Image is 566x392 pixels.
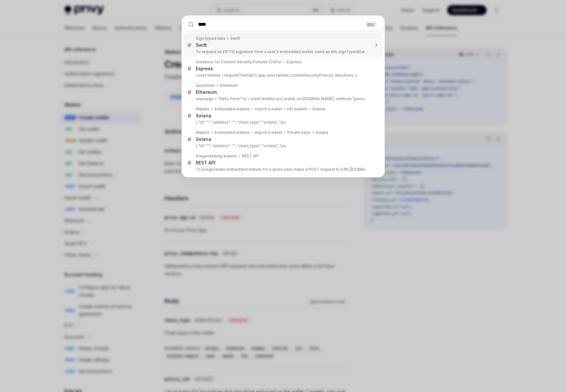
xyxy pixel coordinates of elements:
[208,120,286,125] privy-wallet-id: ", "address": "
[196,130,209,135] div: Wallets
[196,160,215,166] div: REST API
[196,96,369,101] p: message = "Hello Privy!" tx = client.wallets.rpc( wallet_id=[DOMAIN_NAME], method="personal_sign
[312,107,325,112] div: Solana
[196,73,369,78] p: const helmet = require("helmet"); app.use( helmet.contentSecurityPolicy({ directives: {
[316,130,328,135] div: Solana
[196,42,207,48] div: Swift
[215,107,250,112] div: Embedded wallets
[242,154,259,159] div: REST API
[196,89,217,95] div: Ethereum
[196,143,369,148] p: { "id": "
[196,167,369,172] p: To pregenerate embedded wallets for a given user, make a POST request to [URL][DOMAIN_NAME]
[287,107,307,112] div: HD wallets
[196,113,211,119] div: Solana
[196,107,209,112] div: Wallets
[255,107,282,112] div: Import a wallet
[365,21,377,28] div: ESC
[255,130,282,135] div: Import a wallet
[215,130,250,135] div: Embedded wallets
[230,36,240,41] div: Swift
[196,49,369,54] p: To request an EIP712 signature from a user's embedded wallet, send an eth_signTypedData_v4 JSON-
[287,59,302,65] div: Express
[196,83,215,88] div: Quickstart
[287,130,310,135] div: Private keys
[234,120,286,125] your-wallet-address: ", "chain_type": "solana", "po
[220,83,238,88] div: Ethereum
[196,136,211,142] div: Solana
[196,36,225,41] div: Sign typed data
[196,154,237,159] div: Pregenerating wallets
[196,66,213,72] div: Express
[208,143,286,148] privy-wallet-id: ", "address": "
[196,120,369,125] p: { "id": "
[196,59,282,65] div: Guidance for Content Security Policies (CSPs)
[234,143,286,148] your-wallet-address: ", "chain_type": "solana", "po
